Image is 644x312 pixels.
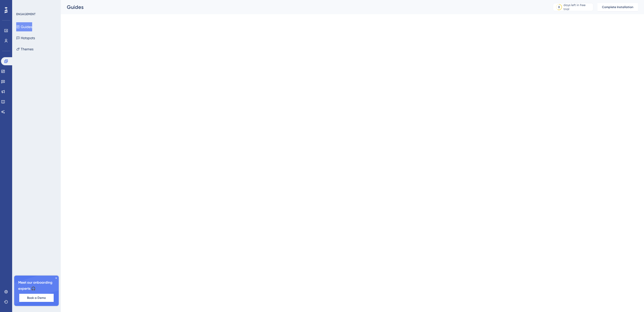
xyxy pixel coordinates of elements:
[16,12,35,16] div: ENGAGEMENT
[19,294,54,302] button: Book a Demo
[558,5,560,9] div: 8
[67,4,540,11] div: Guides
[27,296,46,300] span: Book a Demo
[16,45,33,54] button: Themes
[16,33,35,43] button: Hotspots
[16,22,32,31] button: Guides
[602,5,633,9] span: Complete Installation
[597,3,638,11] button: Complete Installation
[563,3,592,11] div: days left in free trial
[18,280,55,292] span: Meet our onboarding experts 🎧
